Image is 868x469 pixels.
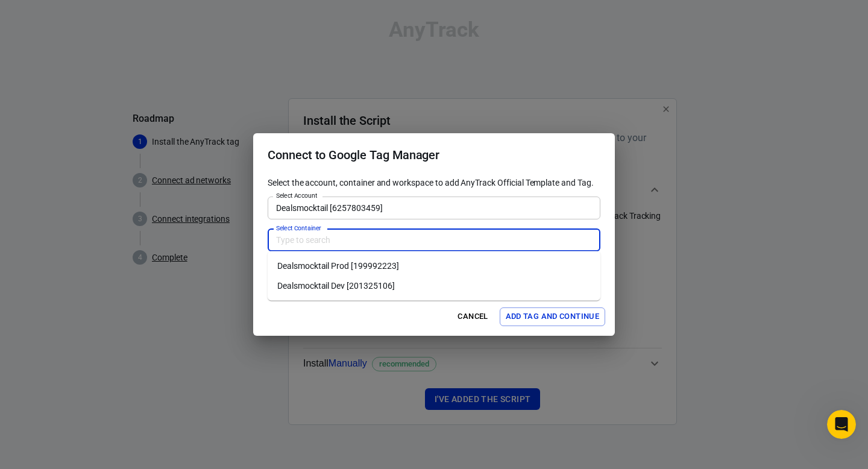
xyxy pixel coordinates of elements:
label: Select Account [276,191,317,200]
input: Type to search [271,233,595,248]
li: Dealsmocktail Dev [201325106] [268,276,600,296]
h2: Connect to Google Tag Manager [253,133,615,177]
iframe: Intercom live chat [827,410,856,439]
p: Select the account, container and workspace to add AnyTrack Official Template and Tag. [268,177,600,189]
input: Type to search [271,200,595,215]
button: Cancel [454,307,492,326]
label: Select Container [276,224,321,233]
li: Dealsmocktail Prod [199992223] [268,256,600,276]
button: Add Tag and Continue [500,307,605,326]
